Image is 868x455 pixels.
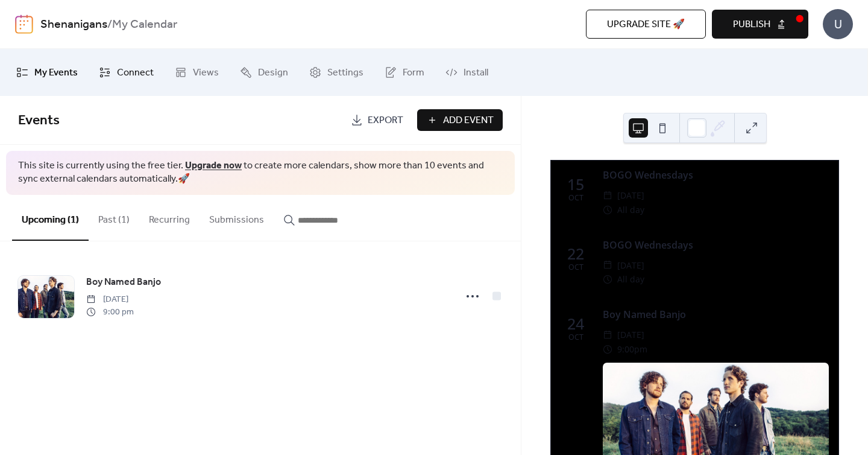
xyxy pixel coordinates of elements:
span: Views [193,63,219,83]
a: Views [166,54,228,91]
span: All day [617,272,644,287]
div: BOGO Wednesdays [603,238,829,252]
img: logo [15,14,33,34]
b: My Calendar [112,13,177,36]
a: Shenanigans [40,13,107,36]
span: Publish [733,17,770,32]
span: 9:00pm [617,342,647,357]
div: 22 [567,246,584,261]
div: ​ [603,188,612,203]
a: Design [231,54,297,91]
div: ​ [603,342,612,357]
button: Publish [712,10,808,39]
button: Recurring [139,195,200,240]
span: Form [403,63,424,83]
div: ​ [603,258,612,273]
span: Boy Named Banjo [86,275,161,290]
span: Add Event [443,113,494,128]
div: ​ [603,272,612,287]
div: Oct [568,264,583,272]
a: Install [436,54,497,91]
span: Connect [117,63,154,83]
div: 24 [567,316,584,331]
div: ​ [603,328,612,342]
span: [DATE] [617,188,644,203]
span: Install [464,63,488,83]
span: [DATE] [86,293,134,306]
div: ​ [603,203,612,217]
span: My Events [34,63,78,83]
span: Export [368,113,403,128]
span: Design [258,63,288,83]
a: Upgrade now [185,156,242,175]
button: Past (1) [89,195,139,240]
button: Upgrade site 🚀 [586,10,706,39]
span: [DATE] [617,328,644,342]
a: Export [342,109,412,131]
button: Add Event [417,109,503,131]
div: BOGO Wednesdays [603,168,829,182]
a: Boy Named Banjo [86,275,161,290]
span: 9:00 pm [86,306,134,319]
span: This site is currently using the free tier. to create more calendars, show more than 10 events an... [18,159,503,186]
span: Settings [327,63,363,83]
div: U [823,9,853,39]
span: All day [617,203,644,217]
div: Boy Named Banjo [603,307,829,322]
a: My Events [7,54,87,91]
div: 15 [567,177,584,192]
button: Upcoming (1) [12,195,89,241]
b: / [107,13,112,36]
span: Events [18,107,60,134]
span: [DATE] [617,258,644,273]
a: Form [376,54,433,91]
div: Oct [568,194,583,202]
a: Connect [90,54,163,91]
span: Upgrade site 🚀 [607,17,685,32]
button: Submissions [200,195,274,240]
a: Settings [300,54,373,91]
div: Oct [568,334,583,342]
